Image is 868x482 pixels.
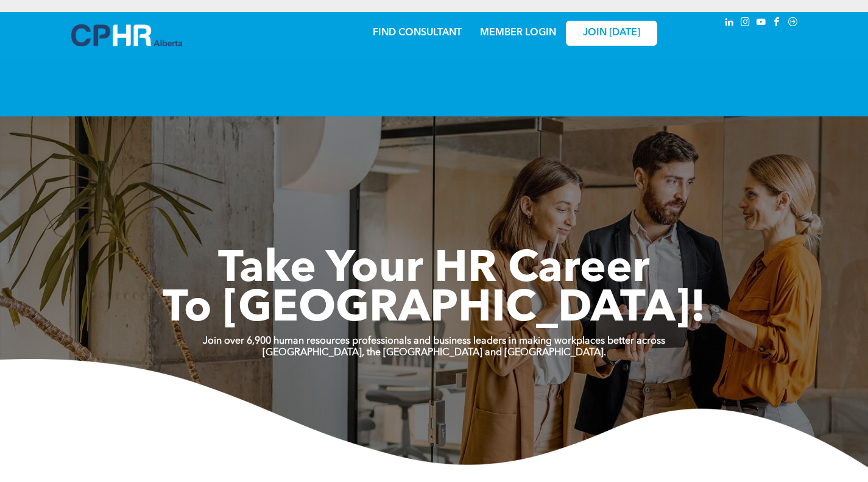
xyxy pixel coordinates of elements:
[480,28,556,38] a: MEMBER LOGIN
[566,21,657,46] a: JOIN [DATE]
[71,24,182,46] img: A blue and white logo for cp alberta
[583,27,640,39] span: JOIN [DATE]
[263,348,606,358] strong: [GEOGRAPHIC_DATA], the [GEOGRAPHIC_DATA] and [GEOGRAPHIC_DATA].
[218,248,650,292] span: Take Your HR Career
[786,15,800,32] a: Social network
[163,288,706,331] span: To [GEOGRAPHIC_DATA]!
[723,15,736,32] a: linkedin
[755,15,768,32] a: youtube
[771,15,784,32] a: facebook
[373,28,462,38] a: FIND CONSULTANT
[739,15,752,32] a: instagram
[203,336,665,346] strong: Join over 6,900 human resources professionals and business leaders in making workplaces better ac...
